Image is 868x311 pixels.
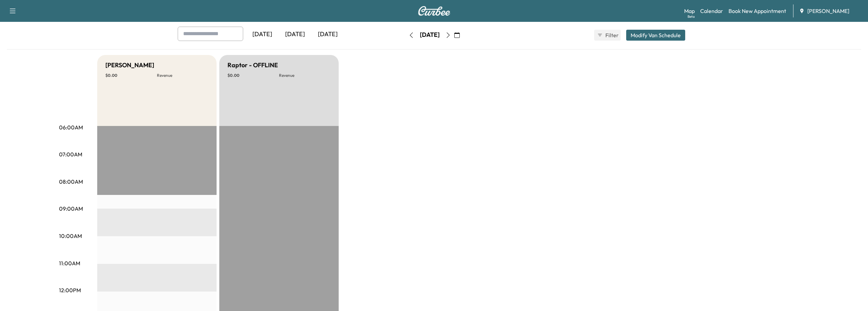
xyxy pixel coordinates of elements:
[684,7,695,15] a: MapBeta
[59,204,83,213] p: 09:00AM
[59,123,83,131] p: 06:00AM
[59,150,82,158] p: 07:00AM
[59,178,83,186] p: 08:00AM
[279,73,330,78] p: Revenue
[59,286,81,294] p: 12:00PM
[105,60,154,70] h5: [PERSON_NAME]
[105,73,157,78] p: $ 0.00
[420,31,440,39] div: [DATE]
[807,7,849,15] span: [PERSON_NAME]
[279,27,311,42] div: [DATE]
[700,7,723,15] a: Calendar
[418,6,451,16] img: Curbee Logo
[729,7,786,15] a: Book New Appointment
[626,30,685,41] button: Modify Van Schedule
[59,232,82,240] p: 10:00AM
[157,73,208,78] p: Revenue
[605,31,618,39] span: Filter
[59,259,80,267] p: 11:00AM
[688,14,695,19] div: Beta
[246,27,279,42] div: [DATE]
[227,73,279,78] p: $ 0.00
[227,60,278,70] h5: Raptor - OFFLINE
[594,30,621,41] button: Filter
[311,27,344,42] div: [DATE]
